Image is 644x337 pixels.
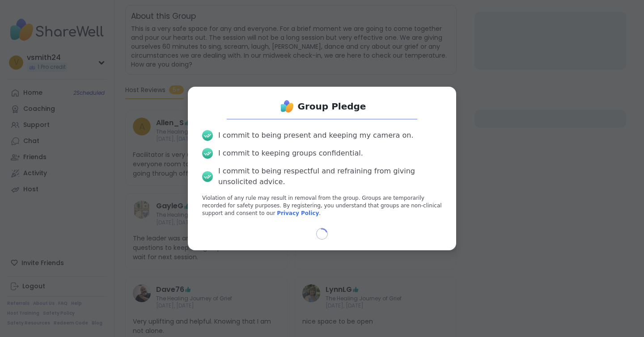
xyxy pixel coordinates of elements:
div: I commit to being present and keeping my camera on. [218,130,413,141]
div: I commit to keeping groups confidential. [218,148,363,159]
h1: Group Pledge [298,100,366,113]
a: Privacy Policy [277,210,319,216]
img: ShareWell Logo [278,97,296,115]
p: Violation of any rule may result in removal from the group. Groups are temporarily recorded for s... [202,194,442,217]
div: I commit to being respectful and refraining from giving unsolicited advice. [218,166,442,187]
